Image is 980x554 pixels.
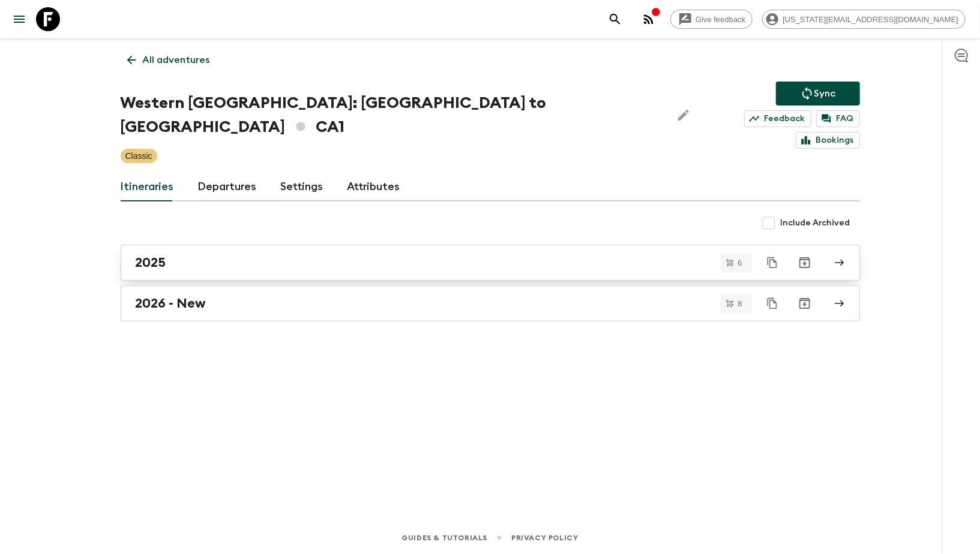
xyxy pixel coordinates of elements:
h2: 2025 [136,255,166,270]
h1: Western [GEOGRAPHIC_DATA]: [GEOGRAPHIC_DATA] to [GEOGRAPHIC_DATA] CA1 [121,91,662,139]
a: Settings [281,173,323,201]
button: Duplicate [762,293,783,314]
a: Give feedback [670,10,753,29]
span: 6 [730,259,749,267]
a: Feedback [744,110,811,127]
button: Archive [793,251,817,275]
a: Itineraries [121,173,174,201]
a: Privacy Policy [511,531,578,544]
a: 2025 [121,245,860,281]
a: Departures [198,173,257,201]
span: 8 [730,300,749,308]
button: Edit Adventure Title [672,91,696,139]
a: All adventures [121,48,217,72]
button: menu [7,7,31,31]
a: 2026 - New [121,285,860,321]
h2: 2026 - New [136,296,206,311]
div: [US_STATE][EMAIL_ADDRESS][DOMAIN_NAME] [762,10,966,29]
button: Duplicate [762,252,783,273]
span: [US_STATE][EMAIL_ADDRESS][DOMAIN_NAME] [776,15,965,24]
button: Sync adventure departures to the booking engine [776,82,860,106]
span: Give feedback [689,15,752,24]
p: Classic [125,150,152,162]
button: search adventures [603,7,627,31]
a: FAQ [816,110,860,127]
p: All adventures [143,53,210,67]
a: Attributes [347,173,400,201]
span: Include Archived [781,217,850,229]
a: Guides & Tutorials [401,531,487,544]
a: Bookings [796,132,860,149]
button: Archive [793,291,817,315]
p: Sync [814,86,836,101]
